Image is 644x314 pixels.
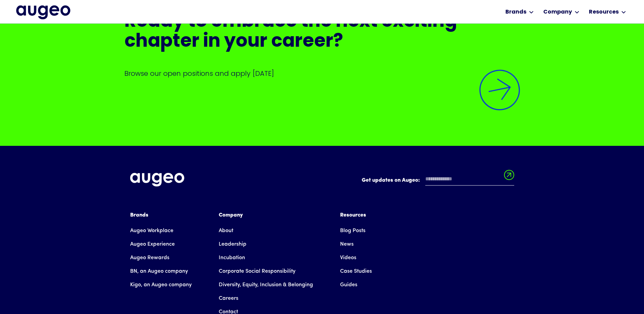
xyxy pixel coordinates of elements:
img: Arrow symbol in bright blue pointing diagonally upward and to the right to indicate an active link. [471,62,527,118]
a: Corporate Social Responsibility [219,265,295,278]
a: Incubation [219,251,245,265]
div: Resources [589,8,619,16]
p: Browse our open positions and apply [DATE] [124,69,520,78]
h2: Ready to embrace the next exciting chapter in your career? [124,12,520,52]
a: Videos [340,251,356,265]
a: Kigo, an Augeo company [130,278,192,292]
a: BN, an Augeo company [130,265,188,278]
a: Case Studies [340,265,372,278]
form: Email Form [362,173,514,189]
a: Diversity, Equity, Inclusion & Belonging [219,278,313,292]
div: Company [543,8,572,16]
a: News [340,238,354,251]
div: Brands [130,211,192,219]
a: Ready to embrace the next exciting chapter in your career?Browse our open positions and apply [DA... [124,12,520,119]
a: Leadership [219,238,246,251]
a: Blog Posts [340,224,365,238]
a: home [16,5,70,19]
a: Augeo Rewards [130,251,169,265]
a: Guides [340,278,357,292]
a: Careers [219,292,238,305]
div: Brands [505,8,526,16]
input: Submit [504,170,514,184]
div: Resources [340,211,372,219]
div: Company [219,211,313,219]
a: About [219,224,233,238]
img: Augeo's full logo in midnight blue. [16,5,70,19]
img: Augeo's full logo in white. [130,173,184,187]
a: Augeo Experience [130,238,175,251]
label: Get updates on Augeo: [362,176,420,184]
a: Augeo Workplace [130,224,173,238]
